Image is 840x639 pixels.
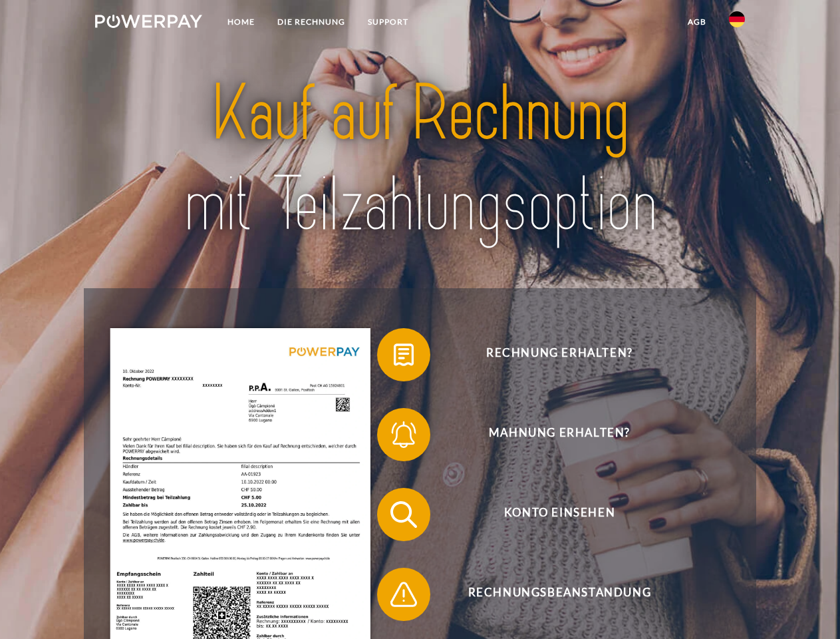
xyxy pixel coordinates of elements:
span: Rechnung erhalten? [396,328,722,381]
span: Rechnungsbeanstandung [396,568,722,621]
img: title-powerpay_de.svg [127,64,713,255]
img: qb_bill.svg [387,338,420,371]
img: qb_warning.svg [387,578,420,611]
button: Mahnung erhalten? [377,408,723,461]
button: Konto einsehen [377,488,723,541]
button: Rechnungsbeanstandung [377,568,723,621]
a: DIE RECHNUNG [266,10,356,34]
a: Home [216,10,266,34]
span: Konto einsehen [396,488,722,541]
img: qb_bell.svg [387,418,420,451]
img: de [729,11,745,27]
button: Rechnung erhalten? [377,328,723,381]
img: qb_search.svg [387,498,420,531]
a: SUPPORT [356,10,420,34]
span: Mahnung erhalten? [396,408,722,461]
img: logo-powerpay-white.svg [95,15,202,28]
a: agb [676,10,718,34]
